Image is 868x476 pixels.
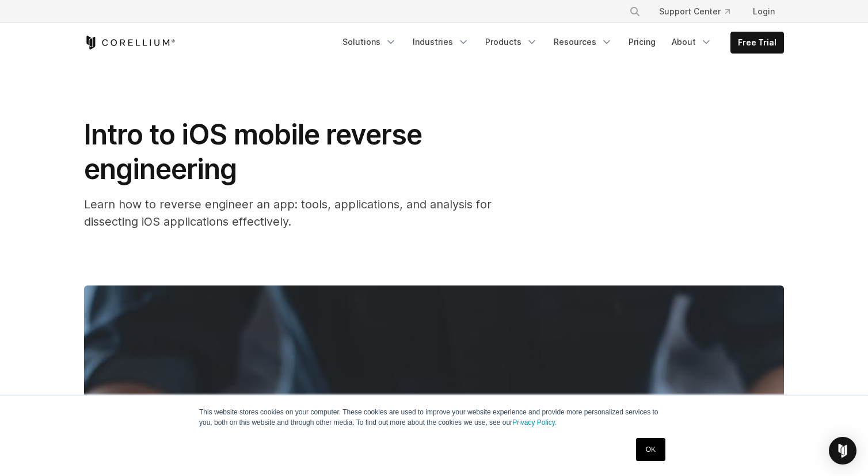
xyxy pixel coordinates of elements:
[622,32,663,52] a: Pricing
[406,32,476,52] a: Industries
[84,36,176,49] a: Corellium Home
[731,32,783,53] a: Free Trial
[547,32,619,52] a: Resources
[625,1,645,22] button: Search
[744,1,784,22] a: Login
[512,418,557,427] a: Privacy Policy.
[636,438,665,461] a: OK
[829,437,856,464] div: Open Intercom Messenger
[336,32,784,54] div: Navigation Menu
[665,32,719,52] a: About
[615,1,784,22] div: Navigation Menu
[199,407,669,428] p: This website stores cookies on your computer. These cookies are used to improve your website expe...
[336,32,403,52] a: Solutions
[84,117,422,186] span: Intro to iOS mobile reverse engineering
[478,32,545,52] a: Products
[650,1,739,22] a: Support Center
[84,197,492,229] span: Learn how to reverse engineer an app: tools, applications, and analysis for dissecting iOS applic...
